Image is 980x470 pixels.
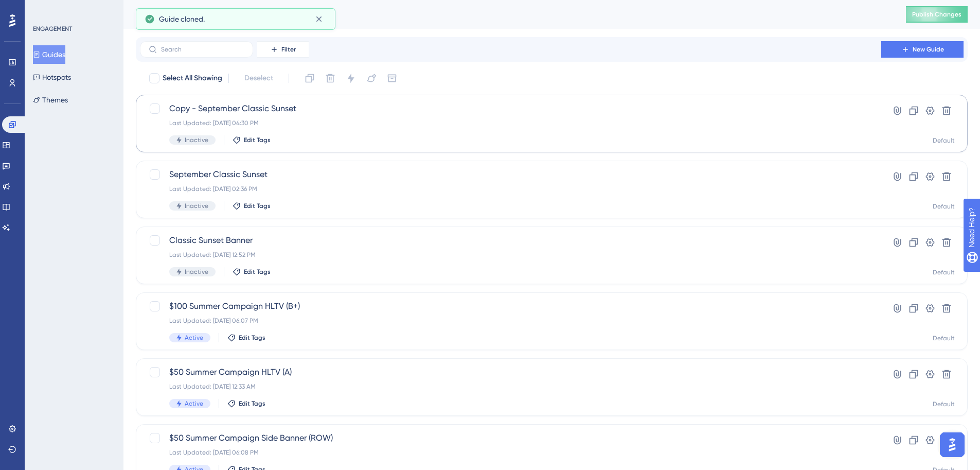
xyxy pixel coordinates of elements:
[281,45,296,54] span: Filter
[257,41,309,58] button: Filter
[233,268,271,276] button: Edit Tags
[244,136,271,144] span: Edit Tags
[239,399,265,408] span: Edit Tags
[136,7,880,22] div: Guides
[169,185,852,193] div: Last Updated: [DATE] 02:36 PM
[169,382,852,391] div: Last Updated: [DATE] 12:33 AM
[906,6,968,23] button: Publish Changes
[169,432,852,444] span: $50 Summer Campaign Side Banner (ROW)
[169,366,852,378] span: $50 Summer Campaign HLTV (A)
[235,69,282,88] button: Deselect
[244,202,271,210] span: Edit Tags
[933,202,955,211] div: Default
[169,119,852,127] div: Last Updated: [DATE] 04:30 PM
[239,334,265,342] span: Edit Tags
[185,268,208,276] span: Inactive
[159,13,205,25] span: Guide cloned.
[227,334,265,342] button: Edit Tags
[233,202,271,210] button: Edit Tags
[933,334,955,342] div: Default
[185,202,208,210] span: Inactive
[24,3,64,15] span: Need Help?
[227,399,265,408] button: Edit Tags
[33,45,65,64] button: Guides
[163,72,222,84] span: Select All Showing
[233,136,271,144] button: Edit Tags
[244,72,273,84] span: Deselect
[881,41,964,58] button: New Guide
[244,268,271,276] span: Edit Tags
[933,268,955,276] div: Default
[169,234,852,247] span: Classic Sunset Banner
[33,68,71,86] button: Hotspots
[185,334,203,342] span: Active
[937,429,968,460] iframe: UserGuiding AI Assistant Launcher
[912,10,961,19] span: Publish Changes
[185,136,208,144] span: Inactive
[33,91,68,109] button: Themes
[933,136,955,145] div: Default
[161,46,244,53] input: Search
[913,45,944,54] span: New Guide
[169,102,852,115] span: Copy - September Classic Sunset
[933,400,955,408] div: Default
[169,317,852,325] div: Last Updated: [DATE] 06:07 PM
[169,300,852,312] span: $100 Summer Campaign HLTV (B+)
[185,399,203,408] span: Active
[33,25,72,33] div: ENGAGEMENT
[169,168,852,181] span: September Classic Sunset
[169,251,852,259] div: Last Updated: [DATE] 12:52 PM
[169,448,852,457] div: Last Updated: [DATE] 06:08 PM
